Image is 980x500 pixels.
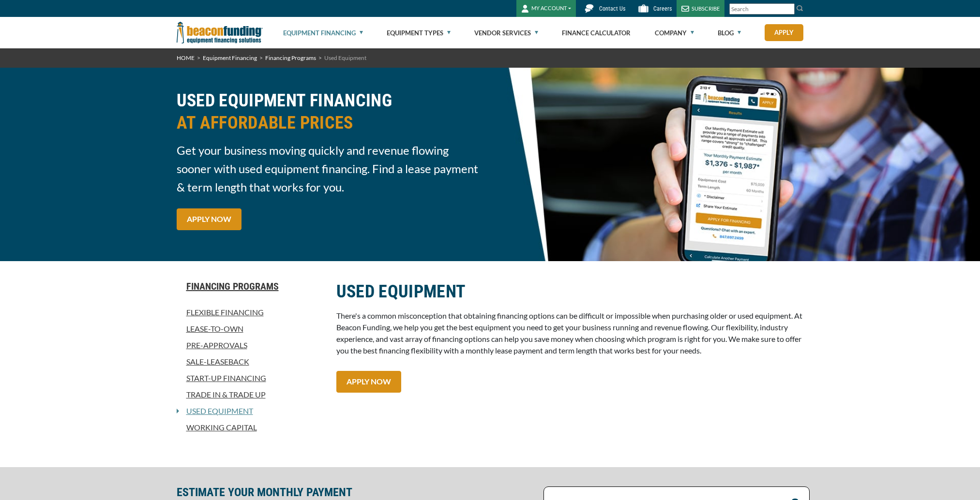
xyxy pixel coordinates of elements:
[177,54,195,61] a: HOME
[177,356,325,368] a: Sale-Leaseback
[336,280,804,303] h2: USED EQUIPMENT
[177,486,538,498] p: ESTIMATE YOUR MONTHLY PAYMENT
[283,17,363,48] a: Equipment Financing
[177,89,484,134] h2: USED EQUIPMENT FINANCING
[177,307,325,318] a: Flexible Financing
[177,372,325,384] a: Start-Up Financing
[784,5,792,13] a: Clear search text
[265,54,316,61] a: Financing Programs
[729,3,795,15] input: Search
[203,54,257,61] a: Equipment Financing
[599,5,625,12] span: Contact Us
[387,17,451,48] a: Equipment Types
[179,405,253,417] a: Used Equipment
[336,371,401,393] a: APPLY NOW
[718,17,741,48] a: Blog
[177,323,325,335] a: Lease-To-Own
[765,24,803,41] a: Apply
[653,5,672,12] span: Careers
[336,310,804,356] p: There's a common misconception that obtaining financing options can be difficult or impossible wh...
[177,112,484,134] span: AT AFFORDABLE PRICES
[177,389,325,400] a: Trade In & Trade Up
[562,17,631,48] a: Finance Calculator
[177,141,484,196] span: Get your business moving quickly and revenue flowing sooner with used equipment financing. Find a...
[474,17,538,48] a: Vendor Services
[177,208,241,230] a: APPLY NOW
[177,280,325,292] a: Financing Programs
[796,4,804,12] img: Search
[324,54,366,61] span: Used Equipment
[177,17,263,48] img: Beacon Funding Corporation logo
[177,339,325,351] a: Pre-approvals
[655,17,694,48] a: Company
[177,422,325,433] a: Working Capital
